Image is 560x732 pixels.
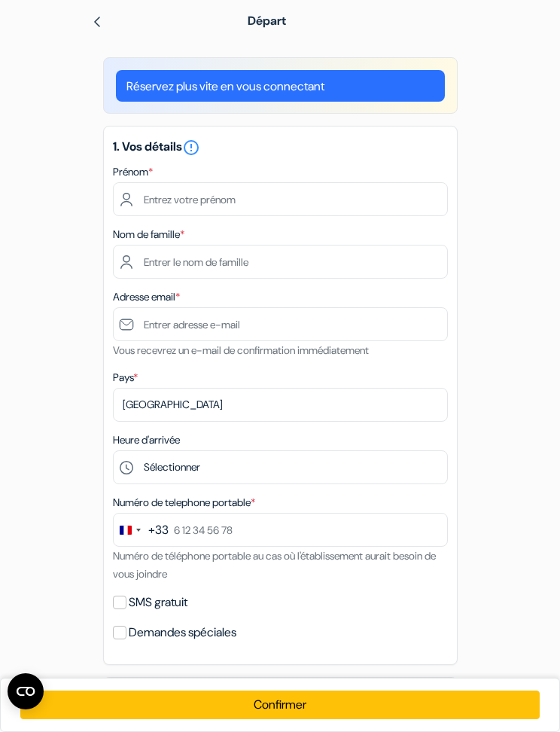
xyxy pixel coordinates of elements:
label: Demandes spéciales [129,622,236,643]
input: Entrer adresse e-mail [113,307,448,341]
label: SMS gratuit [129,592,187,613]
input: 6 12 34 56 78 [113,513,448,547]
label: Numéro de telephone portable [113,495,255,511]
i: error_outline [182,139,200,157]
label: Heure d'arrivée [113,432,180,448]
label: Prénom [113,164,153,180]
div: +33 [148,521,169,539]
input: Entrer le nom de famille [113,245,448,279]
button: Confirmer [20,691,540,719]
button: Change country, selected France (+33) [114,514,169,546]
a: Réservez plus vite en vous connectant [116,70,445,102]
button: Ouvrir le widget CMP [8,673,44,709]
label: Nom de famille [113,227,184,242]
label: Adresse email [113,289,180,305]
h5: 1. Vos détails [113,139,448,157]
label: Pays [113,370,138,386]
span: Départ [248,13,286,29]
small: Vous recevrez un e-mail de confirmation immédiatement [113,343,369,357]
img: left_arrow.svg [91,16,103,28]
a: error_outline [182,139,200,154]
small: Numéro de téléphone portable au cas où l'établissement aurait besoin de vous joindre [113,549,436,581]
input: Entrez votre prénom [113,182,448,216]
